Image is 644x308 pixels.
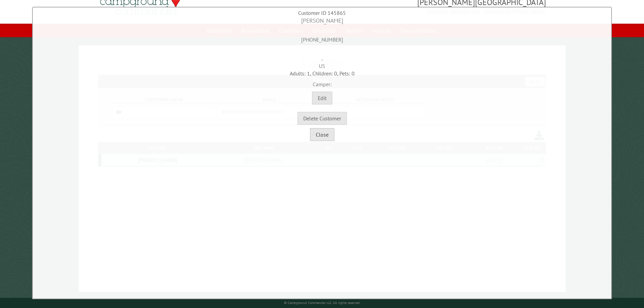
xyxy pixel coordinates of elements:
[310,128,334,141] button: Close
[34,70,610,77] div: Adults: 1, Children: 0, Pets: 0
[34,9,610,17] div: Customer ID 145865
[297,112,347,125] button: Delete Customer
[312,92,332,104] button: Edit
[284,301,360,305] small: © Campground Commander LLC. All rights reserved.
[34,77,610,88] div: Camper:
[34,44,610,70] div: , US
[34,17,610,25] div: [PERSON_NAME]
[34,25,610,44] div: [PHONE_NUMBER]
